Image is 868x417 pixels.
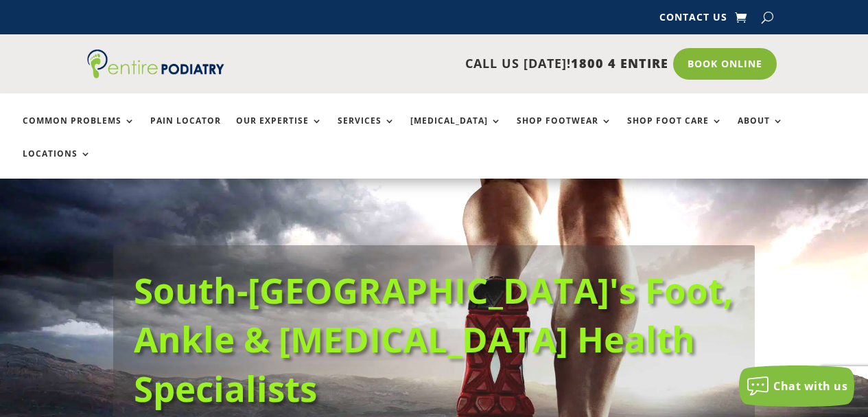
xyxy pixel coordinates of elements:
img: logo (1) [87,49,224,78]
span: 1800 4 ENTIRE [571,55,668,71]
p: CALL US [DATE]! [243,55,668,73]
a: South-[GEOGRAPHIC_DATA]'s Foot, Ankle & [MEDICAL_DATA] Health Specialists [134,266,734,412]
a: Book Online [673,48,777,80]
a: Shop Foot Care [627,116,723,146]
a: Entire Podiatry [87,67,224,81]
a: Common Problems [23,116,135,146]
a: Pain Locator [150,116,221,146]
a: Our Expertise [236,116,322,146]
a: Locations [23,149,91,179]
a: [MEDICAL_DATA] [410,116,502,146]
span: Chat with us [773,379,847,394]
a: Contact Us [659,12,727,27]
button: Chat with us [739,365,854,407]
a: Shop Footwear [517,116,612,146]
a: About [738,116,784,146]
a: Services [338,116,395,146]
